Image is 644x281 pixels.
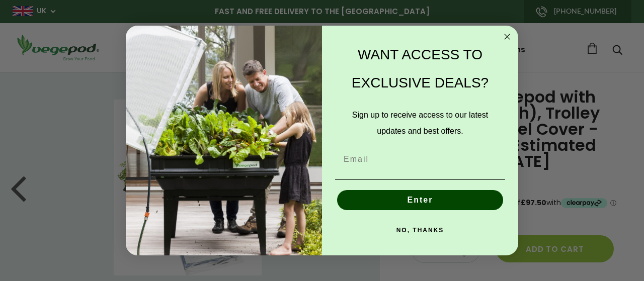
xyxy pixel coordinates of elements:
[126,26,322,255] img: e9d03583-1bb1-490f-ad29-36751b3212ff.jpeg
[335,220,505,240] button: NO, THANKS
[335,149,505,169] input: Email
[337,190,503,210] button: Enter
[352,111,488,135] span: Sign up to receive access to our latest updates and best offers.
[501,31,513,43] button: Close dialog
[352,47,489,90] span: WANT ACCESS TO EXCLUSIVE DEALS?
